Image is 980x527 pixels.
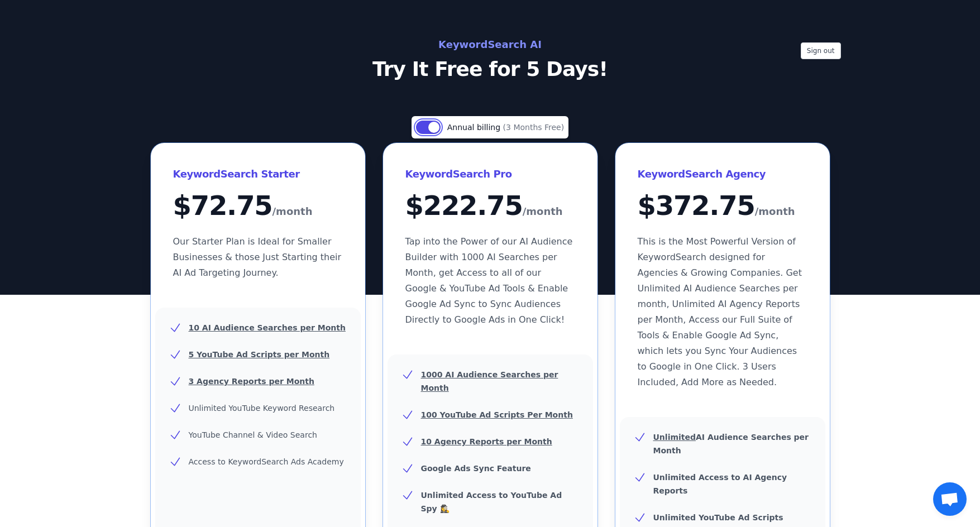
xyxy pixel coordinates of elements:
b: Unlimited Access to AI Agency Reports [653,473,787,495]
b: AI Audience Searches per Month [653,433,809,455]
span: (3 Months Free) [503,123,565,132]
span: /month [523,203,563,221]
button: Sign out [801,42,841,59]
span: Access to KeywordSearch Ads Academy [189,457,344,466]
span: /month [273,203,313,221]
h3: KeywordSearch Pro [405,165,575,183]
a: Open de chat [933,482,967,516]
u: 10 AI Audience Searches per Month [189,323,346,332]
u: Unlimited [653,433,696,442]
div: $ 222.75 [405,192,575,221]
p: Try It Free for 5 Days! [240,58,740,80]
u: 1000 AI Audience Searches per Month [421,370,558,392]
span: /month [755,203,795,221]
b: Unlimited Access to YouTube Ad Spy 🕵️‍♀️ [421,491,562,513]
b: Google Ads Sync Feature [421,464,531,473]
div: $ 372.75 [638,192,807,221]
u: 5 YouTube Ad Scripts per Month [189,350,330,359]
span: YouTube Channel & Video Search [189,430,317,439]
span: This is the Most Powerful Version of KeywordSearch designed for Agencies & Growing Companies. Get... [638,236,802,387]
u: 10 Agency Reports per Month [421,437,552,446]
span: Unlimited YouTube Keyword Research [189,404,335,413]
b: Unlimited YouTube Ad Scripts [653,513,783,522]
h3: KeywordSearch Agency [638,165,807,183]
div: $ 72.75 [173,192,343,221]
h3: KeywordSearch Starter [173,165,343,183]
u: 3 Agency Reports per Month [189,377,314,386]
u: 100 YouTube Ad Scripts Per Month [421,410,573,419]
span: Annual billing [447,123,503,132]
h2: KeywordSearch AI [240,36,740,54]
span: Tap into the Power of our AI Audience Builder with 1000 AI Searches per Month, get Access to all ... [405,236,573,325]
span: Our Starter Plan is Ideal for Smaller Businesses & those Just Starting their AI Ad Targeting Jour... [173,236,342,278]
